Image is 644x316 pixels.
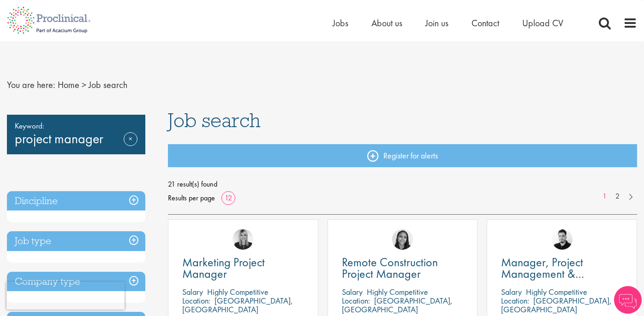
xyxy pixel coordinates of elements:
[526,287,587,297] p: Highly Competitive
[168,177,637,191] span: 21 result(s) found
[168,108,261,133] span: Job search
[522,17,563,29] a: Upload CV
[501,254,600,293] span: Manager, Project Management & Operational Delivery
[168,144,637,167] a: Register for alerts
[552,229,572,250] img: Anderson Maldonado
[342,287,363,297] span: Salary
[501,287,522,297] span: Salary
[124,132,137,159] a: Remove
[182,295,293,315] p: [GEOGRAPHIC_DATA], [GEOGRAPHIC_DATA]
[6,282,125,310] iframe: reCAPTCHA
[471,17,499,29] a: Contact
[7,272,145,292] h3: Company type
[7,231,145,251] h3: Job type
[333,17,348,29] a: Jobs
[611,191,624,202] a: 2
[233,229,253,250] img: Janelle Jones
[7,115,145,154] div: project manager
[342,254,438,281] span: Remote Construction Project Manager
[342,295,453,315] p: [GEOGRAPHIC_DATA], [GEOGRAPHIC_DATA]
[182,254,265,281] span: Marketing Project Manager
[207,287,268,297] p: Highly Competitive
[342,257,464,280] a: Remote Construction Project Manager
[614,286,642,314] img: Chatbot
[82,79,86,91] span: >
[168,191,215,205] span: Results per page
[501,295,529,306] span: Location:
[221,193,235,203] a: 12
[58,79,79,91] a: breadcrumb link
[7,79,55,91] span: You are here:
[367,287,428,297] p: Highly Competitive
[15,119,137,132] span: Keyword:
[342,295,370,306] span: Location:
[392,229,413,250] img: Eloise Coly
[598,191,611,202] a: 1
[425,17,448,29] a: Join us
[89,79,127,91] span: Job search
[7,191,145,211] h3: Discipline
[501,257,623,280] a: Manager, Project Management & Operational Delivery
[501,295,612,315] p: [GEOGRAPHIC_DATA], [GEOGRAPHIC_DATA]
[182,287,203,297] span: Salary
[182,295,210,306] span: Location:
[371,17,402,29] a: About us
[182,257,304,280] a: Marketing Project Manager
